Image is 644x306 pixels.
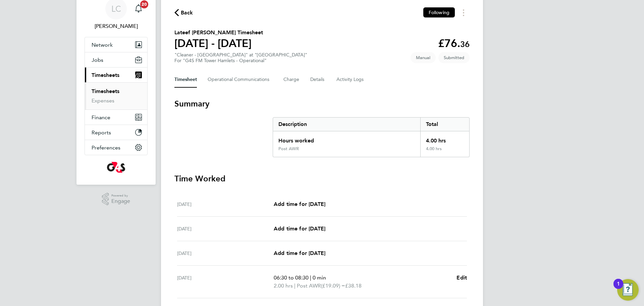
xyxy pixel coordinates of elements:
[274,200,325,208] a: Add time for [DATE]
[111,4,121,13] span: LC
[274,282,293,289] span: 2.00 hrs
[460,39,470,49] span: 36
[283,72,300,88] button: Charge
[274,201,325,207] span: Add time for [DATE]
[85,110,147,125] button: Finance
[174,52,307,63] div: "Cleaner - [GEOGRAPHIC_DATA]" at "[GEOGRAPHIC_DATA]"
[310,72,326,88] button: Details
[85,68,147,82] button: Timesheets
[174,37,263,50] h1: [DATE] - [DATE]
[92,144,120,151] span: Preferences
[278,146,299,151] div: Post AWR
[174,173,470,184] h3: Time Worked
[92,57,103,63] span: Jobs
[273,118,420,131] div: Description
[85,37,147,52] button: Network
[274,274,309,281] span: 06:30 to 08:30
[92,129,111,136] span: Reports
[85,82,147,110] div: Timesheets
[336,72,365,88] button: Activity Logs
[429,9,449,15] span: Following
[457,274,467,281] span: Edit
[617,284,620,293] div: 1
[310,274,311,281] span: |
[294,282,296,289] span: |
[345,282,362,289] span: £38.18
[177,200,274,208] div: [DATE]
[420,131,469,146] div: 4.00 hrs
[92,88,119,94] a: Timesheets
[274,250,325,256] span: Add time for [DATE]
[321,282,345,289] span: (£19.09) =
[438,37,470,50] app-decimal: £76.
[313,274,326,281] span: 0 min
[92,42,113,48] span: Network
[85,52,147,67] button: Jobs
[85,125,147,140] button: Reports
[85,162,148,173] a: Go to home page
[177,249,274,257] div: [DATE]
[140,0,148,8] span: 20
[458,7,470,18] button: Timesheets Menu
[107,162,125,173] img: g4s-logo-retina.png
[420,146,469,157] div: 4.00 hrs
[92,72,119,78] span: Timesheets
[111,199,130,204] span: Engage
[174,58,307,63] div: For "G4S FM Tower Hamlets - Operational"
[274,249,325,257] a: Add time for [DATE]
[457,274,467,282] a: Edit
[174,72,197,88] button: Timesheet
[617,279,639,301] button: Open Resource Center, 1 new notification
[423,7,455,17] button: Following
[273,117,470,157] div: Summary
[85,140,147,155] button: Preferences
[273,131,420,146] div: Hours worked
[274,225,325,233] a: Add time for [DATE]
[297,282,321,290] span: Post AWR
[420,118,469,131] div: Total
[111,193,130,199] span: Powered by
[102,193,130,206] a: Powered byEngage
[174,98,470,109] h3: Summary
[411,52,436,63] span: This timesheet was manually created.
[174,8,193,17] button: Back
[181,9,193,17] span: Back
[208,72,273,88] button: Operational Communications
[92,97,114,104] a: Expenses
[438,52,470,63] span: This timesheet is Submitted.
[274,225,325,232] span: Add time for [DATE]
[92,114,110,121] span: Finance
[177,274,274,290] div: [DATE]
[177,225,274,233] div: [DATE]
[85,22,148,30] span: Lilingxi Chen
[174,29,263,37] h2: Lateef [PERSON_NAME] Timesheet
